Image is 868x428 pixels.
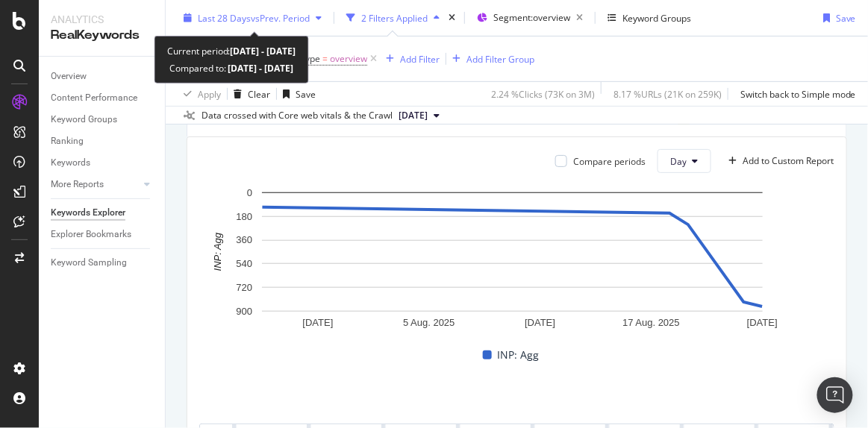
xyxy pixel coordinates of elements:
[51,90,154,106] a: Content Performance
[498,346,540,364] span: INP: Agg
[380,50,440,68] button: Add Filter
[51,133,84,149] div: Ranking
[199,185,825,334] svg: A chart.
[622,11,691,24] div: Keyword Groups
[198,87,221,100] div: Apply
[613,87,722,100] div: 8.17 % URLs ( 21K on 259K )
[723,149,834,173] button: Add to Custom Report
[734,82,856,106] button: Switch back to Simple mode
[51,227,131,242] div: Explorer Bookmarks
[51,255,154,271] a: Keyword Sampling
[51,155,154,171] a: Keywords
[51,205,154,221] a: Keywords Explorer
[236,211,252,222] text: 180
[747,317,778,328] text: [DATE]
[236,283,252,294] text: 720
[330,48,367,69] span: overview
[228,82,270,106] button: Clear
[169,60,294,77] div: Compared to:
[236,259,252,270] text: 540
[248,87,270,100] div: Clear
[399,109,428,122] span: 2025 Aug. 14th
[817,377,853,413] div: Open Intercom Messenger
[251,11,310,24] span: vs Prev. Period
[322,52,328,65] span: =
[51,12,153,27] div: Analytics
[51,205,125,221] div: Keywords Explorer
[446,50,534,68] button: Add Filter Group
[670,155,687,168] span: Day
[51,112,117,128] div: Keyword Groups
[178,82,221,106] button: Apply
[277,82,316,106] button: Save
[236,306,252,317] text: 900
[198,11,251,24] span: Last 28 Days
[296,87,316,100] div: Save
[247,187,252,198] text: 0
[743,157,834,166] div: Add to Custom Report
[740,87,856,100] div: Switch back to Simple mode
[466,52,534,65] div: Add Filter Group
[236,235,252,246] text: 360
[446,10,458,25] div: times
[51,69,87,84] div: Overview
[340,6,446,30] button: 2 Filters Applied
[167,43,296,60] div: Current period:
[622,317,680,328] text: 17 Aug. 2025
[231,45,296,57] b: [DATE] - [DATE]
[491,87,595,100] div: 2.24 % Clicks ( 73K on 3M )
[212,233,223,271] text: INP: Agg
[525,317,555,328] text: [DATE]
[51,177,140,192] a: More Reports
[493,11,570,24] span: Segment: overview
[226,62,294,75] b: [DATE] - [DATE]
[178,6,328,30] button: Last 28 DaysvsPrev. Period
[658,149,711,173] button: Day
[51,155,90,171] div: Keywords
[403,317,455,328] text: 5 Aug. 2025
[51,133,154,149] a: Ranking
[51,177,104,192] div: More Reports
[836,11,856,24] div: Save
[51,255,127,271] div: Keyword Sampling
[817,6,856,30] button: Save
[51,90,137,106] div: Content Performance
[393,107,446,125] button: [DATE]
[51,27,153,44] div: RealKeywords
[51,227,154,242] a: Explorer Bookmarks
[302,317,333,328] text: [DATE]
[202,109,393,122] div: Data crossed with Core web vitals & the Crawl
[51,112,154,128] a: Keyword Groups
[51,69,154,84] a: Overview
[573,155,646,168] div: Compare periods
[400,52,440,65] div: Add Filter
[602,6,697,30] button: Keyword Groups
[471,6,589,30] button: Segment:overview
[361,11,428,24] div: 2 Filters Applied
